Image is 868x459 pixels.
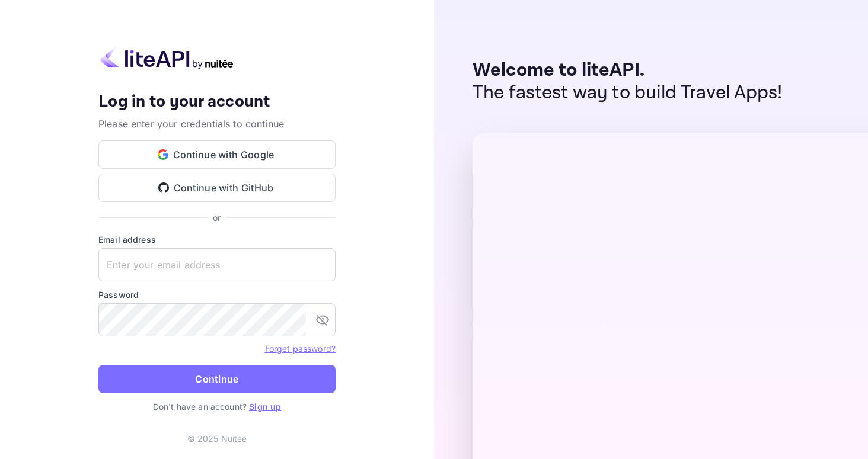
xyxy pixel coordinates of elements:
p: Don't have an account? [98,400,336,413]
input: Enter your email address [98,248,336,281]
a: Sign up [249,402,281,412]
p: The fastest way to build Travel Apps! [473,82,783,104]
button: Continue with Google [98,140,336,169]
p: © 2025 Nuitee [187,432,247,445]
h4: Log in to your account [98,92,336,113]
p: Welcome to liteAPI. [473,59,783,82]
a: Forget password? [265,344,336,354]
a: Forget password? [265,342,336,354]
label: Password [98,288,336,301]
p: Please enter your credentials to continue [98,117,336,131]
button: Continue with GitHub [98,174,336,202]
p: or [213,211,221,224]
img: liteapi [98,46,235,69]
button: toggle password visibility [311,308,334,332]
label: Email address [98,233,336,246]
button: Continue [98,365,336,393]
